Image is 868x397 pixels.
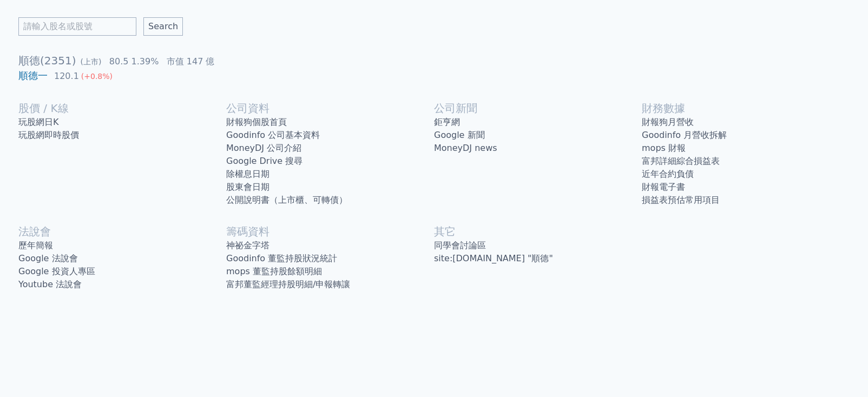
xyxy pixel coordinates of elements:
a: 同學會討論區 [434,239,642,252]
h2: 財務數據 [642,101,850,116]
a: 股東會日期 [226,181,434,194]
a: 神祕金字塔 [226,239,434,252]
a: 鉅亨網 [434,116,642,129]
a: 玩股網日K [18,116,226,129]
a: Goodinfo 月營收拆解 [642,129,850,142]
a: 玩股網即時股價 [18,129,226,142]
a: 近年合約負債 [642,168,850,181]
a: Youtube 法說會 [18,278,226,291]
a: 歷年簡報 [18,239,226,252]
span: (上市) [81,57,102,66]
input: Search [143,17,183,36]
a: site:[DOMAIN_NAME] "順德" [434,252,642,265]
span: 市值 147 億 [167,56,215,67]
a: Google 投資人專區 [18,265,226,278]
a: 富邦詳細綜合損益表 [642,155,850,168]
a: mops 財報 [642,142,850,155]
a: Google Drive 搜尋 [226,155,434,168]
a: 順德一 [18,70,48,81]
a: MoneyDJ news [434,142,642,155]
a: 富邦董監經理持股明細/申報轉讓 [226,278,434,291]
a: 公開說明書（上市櫃、可轉債） [226,194,434,207]
a: 財報狗個股首頁 [226,116,434,129]
h2: 籌碼資料 [226,224,434,239]
span: (+0.8%) [81,72,113,81]
a: 損益表預估常用項目 [642,194,850,207]
span: 80.5 1.39% [109,56,159,67]
a: mops 董監持股餘額明細 [226,265,434,278]
div: 120.1 [52,70,81,83]
input: 請輸入股名或股號 [18,17,136,36]
a: Google 法說會 [18,252,226,265]
h2: 法說會 [18,224,226,239]
a: 除權息日期 [226,168,434,181]
h2: 其它 [434,224,642,239]
a: Goodinfo 董監持股狀況統計 [226,252,434,265]
h2: 公司新聞 [434,101,642,116]
h2: 股價 / K線 [18,101,226,116]
a: 財報狗月營收 [642,116,850,129]
a: 財報電子書 [642,181,850,194]
a: Goodinfo 公司基本資料 [226,129,434,142]
h2: 公司資料 [226,101,434,116]
h1: 順德(2351) [18,53,850,68]
a: Google 新聞 [434,129,642,142]
a: MoneyDJ 公司介紹 [226,142,434,155]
